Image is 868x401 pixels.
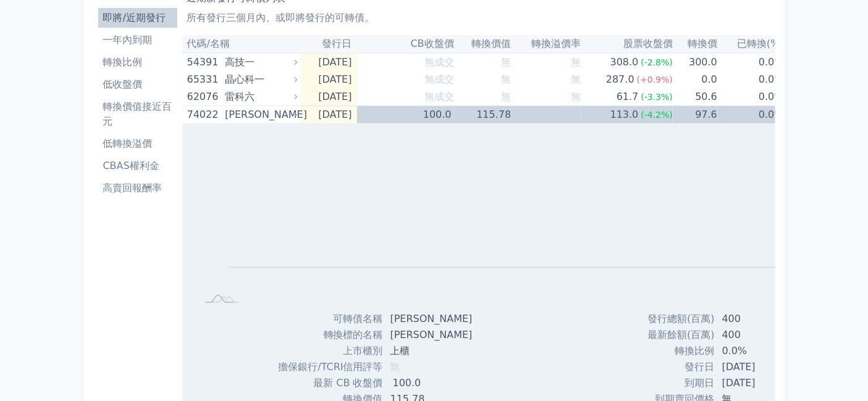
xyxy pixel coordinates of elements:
th: 轉換價 [673,35,717,53]
a: 高賣回報酬率 [98,178,177,198]
li: 轉換比例 [98,55,177,70]
th: 轉換價值 [454,35,512,53]
td: 115.78 [454,106,512,124]
span: 無 [571,109,581,120]
g: Chart [217,142,851,288]
td: 0.0% [715,343,808,359]
li: CBAS權利金 [98,159,177,173]
td: 最新餘額(百萬) [636,327,715,343]
div: 308.0 [608,54,641,71]
span: 無 [571,73,581,85]
td: [DATE] [301,106,356,124]
th: 代碼/名稱 [182,35,301,53]
td: [PERSON_NAME] [383,327,482,343]
li: 一年內到期 [98,33,177,48]
a: 低收盤價 [98,75,177,94]
td: [DATE] [301,71,356,88]
td: [PERSON_NAME] [383,311,482,327]
a: 低轉換溢價 [98,134,177,154]
td: 到期日 [636,375,715,391]
span: 無成交 [424,73,454,85]
div: 113.0 [608,106,641,123]
a: 一年內到期 [98,30,177,50]
td: 400 [715,311,808,327]
td: 可轉債名稱 [264,311,382,327]
td: 0.0% [717,71,784,88]
li: 高賣回報酬率 [98,181,177,196]
div: [PERSON_NAME] [225,106,295,123]
div: 61.7 [614,88,641,105]
span: 無成交 [424,56,454,68]
li: 低收盤價 [98,77,177,92]
th: 股票收盤價 [581,35,673,53]
a: 轉換價值接近百元 [98,97,177,131]
span: (-3.3%) [641,92,673,102]
td: 上櫃 [383,343,482,359]
td: 0.0% [717,53,784,71]
th: 已轉換(%) [717,35,784,53]
th: 發行日 [301,35,356,53]
span: 無 [571,56,581,68]
span: 無 [501,73,511,85]
div: 100.0 [421,106,454,123]
span: 無 [501,56,511,68]
td: 最新 CB 收盤價 [264,375,382,391]
td: [DATE] [715,359,808,375]
div: 65331 [187,71,222,88]
td: 400 [715,327,808,343]
th: 轉換溢價率 [511,35,581,53]
td: [DATE] [715,375,808,391]
div: 54391 [187,54,222,71]
td: 0.0 [673,71,717,88]
div: 雷科六 [225,88,295,105]
div: 62076 [187,88,222,105]
td: 擔保銀行/TCRI信用評等 [264,359,382,375]
span: (+0.9%) [637,75,673,85]
a: CBAS權利金 [98,156,177,176]
td: 發行總額(百萬) [636,311,715,327]
div: 高技一 [225,54,295,71]
span: 無 [390,361,400,373]
div: 100.0 [390,375,424,391]
td: 300.0 [673,53,717,71]
p: 所有發行三個月內、或即將發行的可轉債。 [187,10,770,25]
td: 轉換比例 [636,343,715,359]
td: 0.0% [717,106,784,124]
td: 轉換標的名稱 [264,327,382,343]
a: 即將/近期發行 [98,8,177,28]
li: 轉換價值接近百元 [98,99,177,129]
td: [DATE] [301,88,356,106]
td: 50.6 [673,88,717,106]
a: 轉換比例 [98,52,177,72]
span: (-2.8%) [641,57,673,67]
th: CB收盤價 [357,35,454,53]
li: 即將/近期發行 [98,10,177,25]
div: 287.0 [604,71,637,88]
td: 發行日 [636,359,715,375]
td: 0.0% [717,88,784,106]
td: 97.6 [673,106,717,124]
span: 無成交 [424,91,454,102]
span: (-4.2%) [641,110,673,120]
div: 74022 [187,106,222,123]
span: 無 [571,91,581,102]
td: [DATE] [301,53,356,71]
span: 無 [501,91,511,102]
li: 低轉換溢價 [98,136,177,151]
td: 上市櫃別 [264,343,382,359]
div: 晶心科一 [225,71,295,88]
